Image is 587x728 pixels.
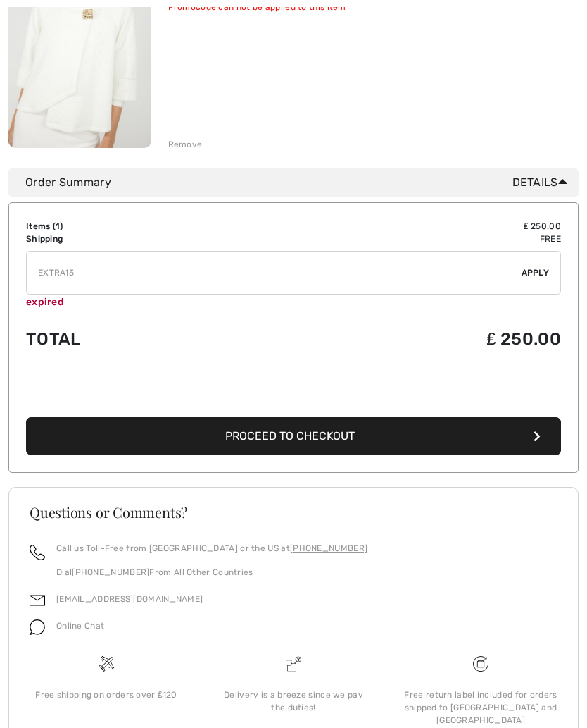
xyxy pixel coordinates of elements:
[168,138,203,151] div: Remove
[211,689,376,714] div: Delivery is a breeze since we pay the duties!
[30,593,45,608] img: email
[24,689,189,701] div: Free shipping on orders over ₤120
[225,429,355,443] span: Proceed to Checkout
[30,545,45,560] img: call
[99,656,114,672] img: Free shipping on orders over &#8356;120
[26,315,252,363] td: Total
[26,233,252,245] td: Shipping
[25,174,573,191] div: Order Summary
[473,656,488,672] img: Free shipping on orders over &#8356;120
[26,374,561,412] iframe: PayPal
[30,619,45,635] img: chat
[26,295,561,309] div: expired
[56,221,60,231] span: 1
[27,252,522,294] input: Promo code
[56,621,104,631] span: Online Chat
[252,233,561,245] td: Free
[286,656,301,672] img: Delivery is a breeze since we pay the duties!
[26,220,252,233] td: Items ( )
[56,566,367,579] p: Dial From All Other Countries
[72,567,149,577] a: [PHONE_NUMBER]
[56,594,203,604] a: [EMAIL_ADDRESS][DOMAIN_NAME]
[522,266,550,279] span: Apply
[252,220,561,233] td: ₤ 250.00
[56,542,367,555] p: Call us Toll-Free from [GEOGRAPHIC_DATA] or the US at
[26,417,561,455] button: Proceed to Checkout
[252,315,561,363] td: ₤ 250.00
[168,1,399,13] div: Promocode can not be applied to this item
[512,174,573,191] span: Details
[398,689,563,727] div: Free return label included for orders shipped to [GEOGRAPHIC_DATA] and [GEOGRAPHIC_DATA]
[30,505,557,519] h3: Questions or Comments?
[290,543,367,553] a: [PHONE_NUMBER]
